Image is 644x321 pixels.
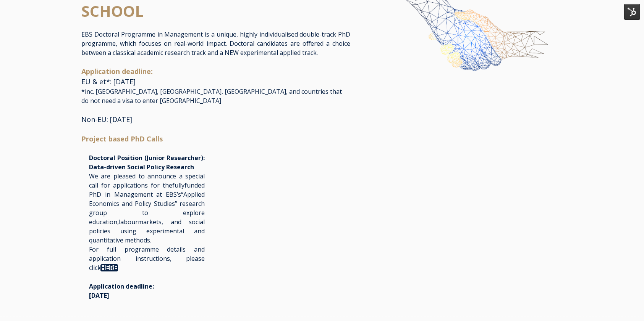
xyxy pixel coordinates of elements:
[89,245,205,272] span: For full programme details and application instructions, please click
[81,30,350,57] p: EBS Doctoral Programme in Management is a unique, highly individualised double-track PhD programm...
[89,154,205,171] span: Doctoral Position (Junior Researcher): Data-driven Social Policy Research
[81,115,132,124] span: Non-EU: [DATE]
[81,77,136,86] span: EU & et*: [DATE]
[177,190,181,199] span: ’s
[89,291,109,300] span: [DATE]
[119,218,138,226] span: labour
[172,181,178,189] span: fu
[89,172,205,189] span: We are pleased to announce a special call for applications for the
[81,67,153,76] span: Application deadline:
[89,218,205,244] span: markets, and social policies using experimental and quantitative methods
[101,265,118,271] a: HERE
[89,282,154,291] span: Application deadline:
[624,4,640,20] img: HubSpot Tools Menu Toggle
[184,181,187,189] span: f
[81,134,163,143] span: Project based PhD Calls
[150,236,151,244] span: .
[81,87,342,105] span: *inc. [GEOGRAPHIC_DATA], [GEOGRAPHIC_DATA], [GEOGRAPHIC_DATA], and countries that do not need a v...
[178,181,184,189] span: lly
